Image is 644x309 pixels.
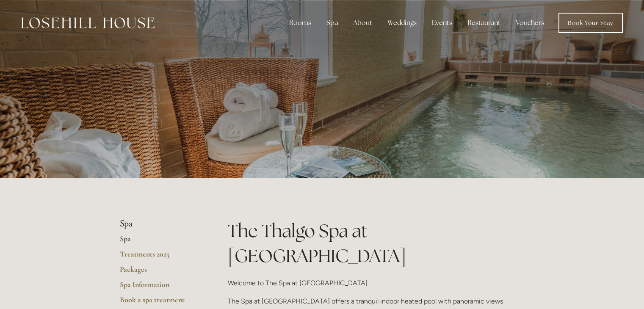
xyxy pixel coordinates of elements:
p: Welcome to The Spa at [GEOGRAPHIC_DATA]. [228,277,525,289]
a: Treatments 2025 [120,249,201,265]
h1: The Thalgo Spa at [GEOGRAPHIC_DATA] [228,218,525,268]
div: Rooms [282,14,318,31]
div: About [346,14,379,31]
a: Spa Information [120,280,201,295]
a: Packages [120,265,201,280]
li: Spa [120,218,201,229]
img: Losehill House [21,17,155,28]
a: Book Your Stay [558,13,623,33]
div: Events [425,14,459,31]
div: Spa [320,14,345,31]
div: Restaurant [461,14,507,31]
a: Vouchers [509,14,551,31]
a: Spa [120,234,201,249]
div: Weddings [381,14,423,31]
